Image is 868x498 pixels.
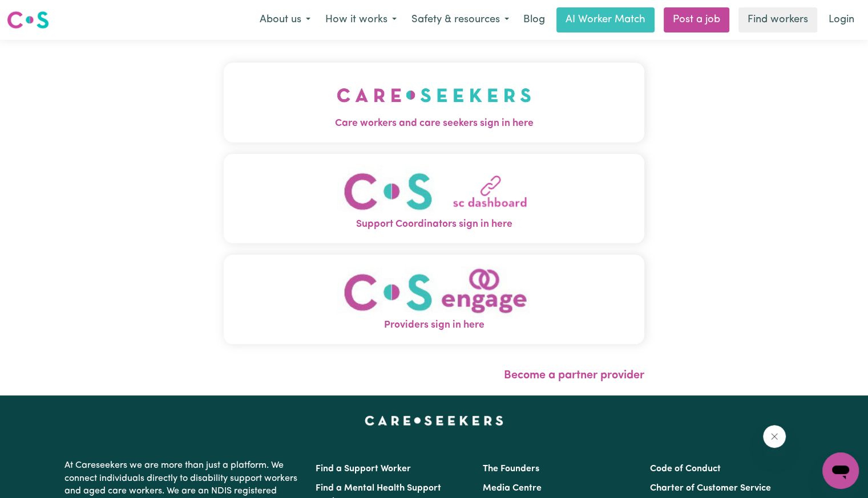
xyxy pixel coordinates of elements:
a: Login [822,7,861,32]
a: Find workers [738,7,817,32]
span: Providers sign in here [224,318,644,333]
a: Become a partner provider [504,370,644,381]
button: Care workers and care seekers sign in here [224,63,644,142]
a: Find a Support Worker [316,464,411,473]
a: Post a job [664,7,729,32]
iframe: Close message [763,425,786,448]
span: Need any help? [7,8,69,17]
button: Safety & resources [404,8,516,32]
a: AI Worker Match [556,7,655,32]
a: Code of Conduct [650,464,721,473]
button: Providers sign in here [224,255,644,344]
a: Media Centre [483,484,542,493]
a: Careseekers logo [7,7,49,33]
button: About us [252,8,318,32]
img: Careseekers logo [7,10,49,30]
button: Support Coordinators sign in here [224,154,644,243]
a: Charter of Customer Service [650,484,771,493]
span: Support Coordinators sign in here [224,217,644,232]
button: How it works [318,8,404,32]
a: Careseekers home page [365,416,503,425]
a: The Founders [483,464,539,473]
a: Blog [516,7,552,32]
iframe: Button to launch messaging window [822,452,859,489]
span: Care workers and care seekers sign in here [224,116,644,131]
